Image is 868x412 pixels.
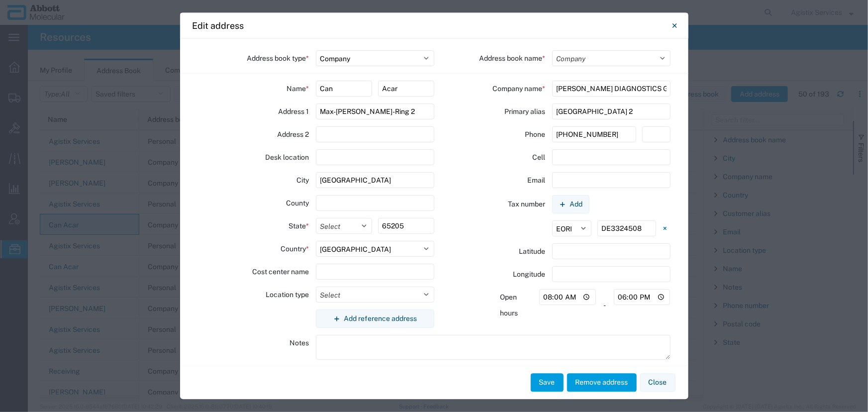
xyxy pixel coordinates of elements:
button: Close [640,374,675,392]
label: Email [527,173,545,189]
label: State [289,218,309,234]
label: Location type [266,287,309,303]
button: Save [531,374,564,392]
label: Company name [492,81,545,97]
h4: Edit address [193,19,244,32]
label: Phone [525,127,545,143]
label: Address book type [247,51,309,67]
button: Remove address [567,374,637,392]
label: Latitude [519,244,545,260]
label: Address book name [479,51,545,67]
input: First [316,81,372,97]
button: Add reference address [316,310,434,328]
input: Last [378,81,434,97]
button: Add [552,196,589,214]
label: Primary alias [504,104,545,120]
label: Longitude [513,267,545,283]
div: Tax number [434,196,553,214]
label: Open hours [500,290,532,321]
label: Cost center name [252,264,309,280]
label: Name [287,81,309,97]
label: Country [281,241,309,257]
input: Postal code [378,218,434,234]
label: Address 1 [278,104,309,120]
label: City [296,173,309,189]
label: Notes [289,335,309,351]
label: Address 2 [277,127,309,143]
button: Close [665,16,685,36]
label: Cell [532,150,545,166]
div: - [602,290,608,321]
label: County [286,196,309,211]
label: Desk location [265,150,309,166]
